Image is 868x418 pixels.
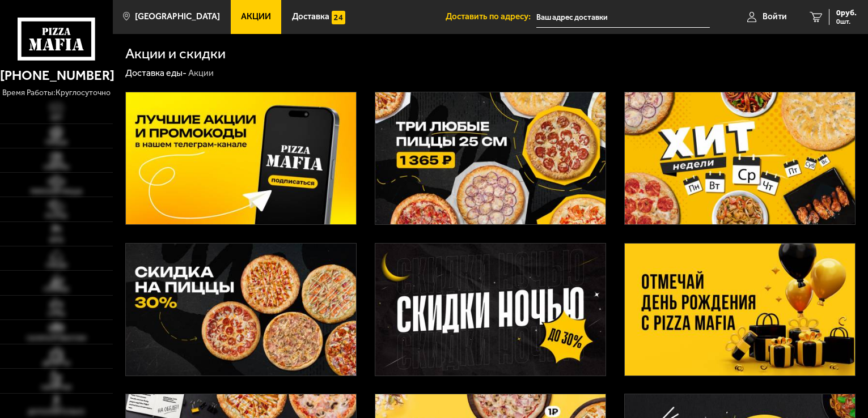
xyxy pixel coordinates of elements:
a: Доставка еды- [125,67,187,78]
input: Ваш адрес доставки [536,7,710,28]
h1: Акции и скидки [125,46,226,61]
div: Акции [188,67,214,79]
span: Акции [241,12,271,21]
span: Доставить по адресу: [446,12,536,21]
span: [GEOGRAPHIC_DATA] [135,12,220,21]
span: Войти [763,12,787,21]
span: 0 руб. [836,9,857,17]
img: 15daf4d41897b9f0e9f617042186c801.svg [332,11,345,24]
span: Доставка [292,12,329,21]
span: 0 шт. [836,18,857,25]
